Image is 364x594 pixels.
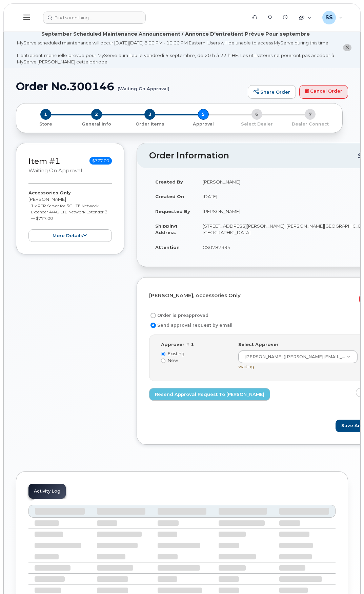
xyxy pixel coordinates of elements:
[28,190,112,242] div: [PERSON_NAME]
[149,151,358,160] h2: Order Information
[28,156,60,166] a: Item #1
[155,223,177,235] strong: Shipping Address
[22,120,70,127] a: 1 Store
[149,311,208,320] label: Order is preapproved
[155,245,180,250] strong: Attention
[41,31,310,38] div: September Scheduled Maintenance Announcement / Annonce D'entretient Prévue Pour septembre
[238,364,254,369] span: waiting
[40,109,51,120] span: 1
[73,121,121,127] p: General Info
[91,109,102,120] span: 2
[28,229,112,242] button: more details
[144,109,155,120] span: 3
[161,341,194,348] label: Approver # 1
[161,350,228,357] label: Existing
[155,209,190,214] strong: Requested By
[126,121,174,127] p: Order Items
[28,190,71,195] strong: Accessories Only
[161,359,165,363] input: New
[149,321,232,329] label: Send approval request by email
[238,341,279,348] label: Select Approver
[89,157,112,165] span: $777.00
[343,44,351,51] button: close notification
[28,168,82,174] small: Waiting On Approval
[239,351,357,363] a: [PERSON_NAME] ([PERSON_NAME][EMAIL_ADDRESS][PERSON_NAME][DOMAIN_NAME])
[16,80,244,92] h1: Order No.300146
[240,354,347,360] span: [PERSON_NAME] ([PERSON_NAME][EMAIL_ADDRESS][PERSON_NAME][DOMAIN_NAME])
[161,352,165,356] input: Existing
[150,323,156,328] input: Send approval request by email
[17,40,334,65] div: MyServe scheduled maintenance will occur [DATE][DATE] 8:00 PM - 10:00 PM Eastern. Users will be u...
[299,85,348,99] a: Cancel Order
[123,120,177,127] a: 3 Order Items
[155,179,183,185] strong: Created By
[118,80,169,91] small: (Waiting On Approval)
[161,357,228,364] label: New
[155,194,184,199] strong: Created On
[248,85,296,99] a: Share Order
[24,121,67,127] p: Store
[150,313,156,318] input: Order is preapproved
[70,120,123,127] a: 2 General Info
[31,203,107,221] small: 1 x PTP Server for 5G LTE Network Extender 4/4G LTE Network Extender 3 — $777.00
[149,388,270,401] a: Resend Approval Request to [PERSON_NAME]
